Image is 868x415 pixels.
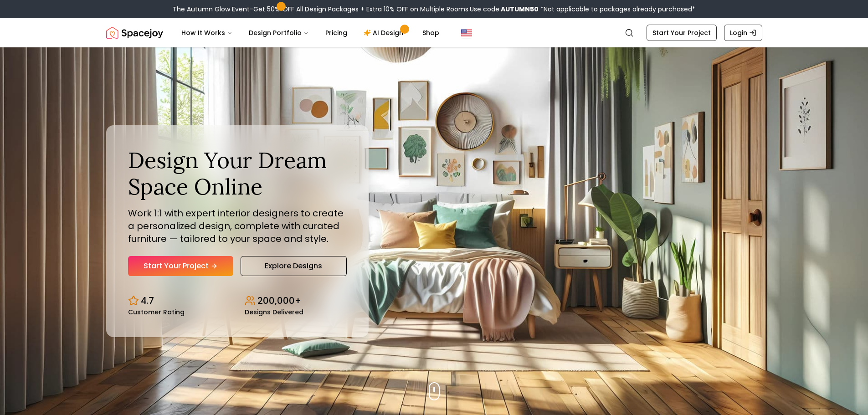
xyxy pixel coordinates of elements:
[470,5,539,14] span: Use code:
[461,27,472,38] img: United States
[128,256,233,276] a: Start Your Project
[106,24,163,42] a: Spacejoy
[245,309,303,315] small: Designs Delivered
[241,24,316,42] button: Design Portfolio
[141,294,154,307] p: 4.7
[128,207,347,245] p: Work 1:1 with expert interior designers to create a personalized design, complete with curated fu...
[106,18,762,47] nav: Global
[128,147,347,200] h1: Design Your Dream Space Online
[257,294,301,307] p: 200,000+
[128,309,185,315] small: Customer Rating
[356,24,413,42] a: AI Design
[318,24,354,42] a: Pricing
[173,5,695,14] div: The Autumn Glow Event-Get 50% OFF All Design Packages + Extra 10% OFF on Multiple Rooms.
[724,25,762,41] a: Login
[415,24,447,42] a: Shop
[128,287,347,315] div: Design stats
[174,24,447,42] nav: Main
[174,24,240,42] button: How It Works
[501,5,539,14] b: AUTUMN50
[241,256,347,276] a: Explore Designs
[539,5,695,14] span: *Not applicable to packages already purchased*
[647,25,717,41] a: Start Your Project
[106,24,163,42] img: Spacejoy Logo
